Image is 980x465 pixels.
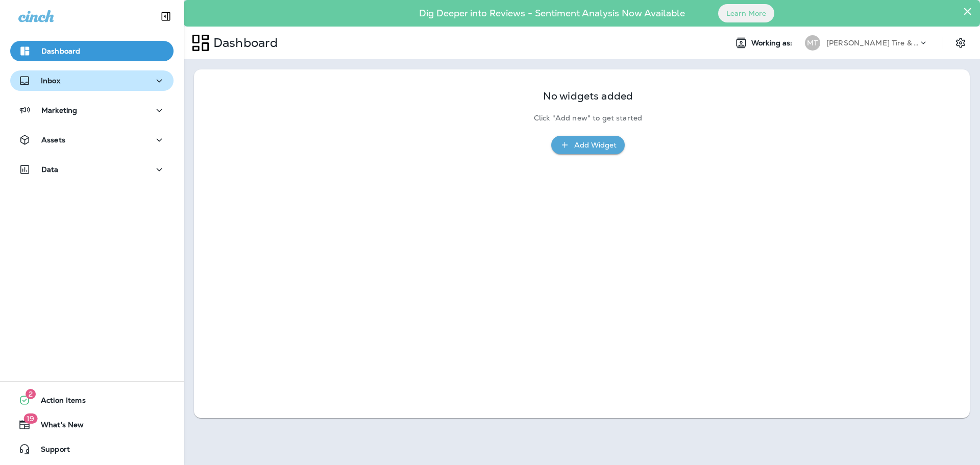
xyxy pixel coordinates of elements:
button: Assets [10,130,174,150]
div: MT [805,35,820,51]
p: Dashboard [209,35,278,51]
p: Click "Add new" to get started [534,114,642,123]
p: Assets [41,136,65,144]
p: Inbox [41,77,60,85]
p: Dig Deeper into Reviews - Sentiment Analysis Now Available [389,12,715,15]
button: Data [10,159,174,180]
button: Inbox [10,70,174,91]
p: [PERSON_NAME] Tire & Auto [826,39,918,47]
button: Close [963,3,972,19]
button: Collapse Sidebar [152,6,180,27]
span: Working as: [751,39,795,47]
button: 2Action Items [10,390,174,410]
button: 19What's New [10,414,174,435]
p: No widgets added [543,92,633,101]
button: Add Widget [551,136,625,155]
button: Settings [951,34,970,52]
span: 2 [26,389,36,399]
button: Learn More [718,4,774,22]
button: Support [10,439,174,459]
button: Marketing [10,100,174,120]
span: What's New [31,421,84,433]
div: Add Widget [574,139,617,152]
span: 19 [23,413,37,424]
span: Support [31,445,70,457]
span: Action Items [31,396,86,408]
p: Marketing [41,106,77,114]
p: Dashboard [41,47,80,55]
p: Data [41,165,59,174]
button: Dashboard [10,41,174,61]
